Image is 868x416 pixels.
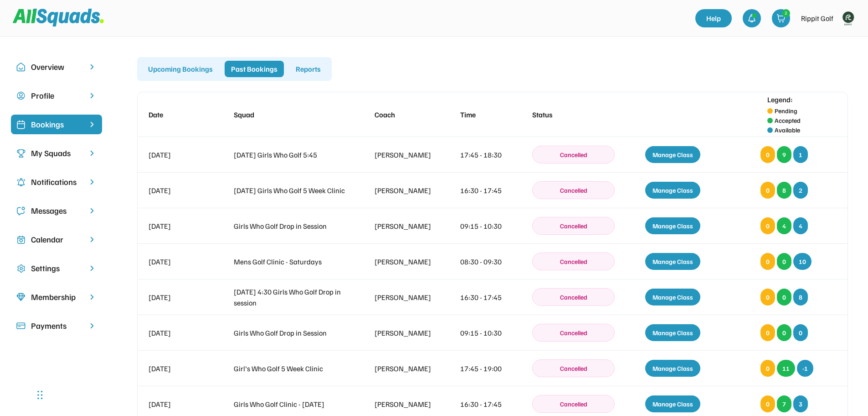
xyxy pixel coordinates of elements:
[777,253,791,270] div: 0
[31,233,82,246] div: Calendar
[375,327,443,338] div: [PERSON_NAME]
[375,399,443,410] div: [PERSON_NAME]
[16,206,26,216] img: Icon%20copy%205.svg
[13,9,104,26] img: Squad%20Logo.svg
[760,146,775,163] div: 0
[801,13,833,24] div: Rippit Golf
[87,293,97,301] img: chevron-right.svg
[747,14,756,23] img: bell-03%20%281%29.svg
[87,63,97,71] img: chevron-right.svg
[142,61,219,77] div: Upcoming Bookings
[793,289,808,305] div: 8
[775,125,800,135] div: Available
[375,363,443,374] div: [PERSON_NAME]
[375,221,443,232] div: [PERSON_NAME]
[31,205,82,217] div: Messages
[87,235,97,244] img: chevron-right.svg
[645,324,700,341] div: Manage Class
[16,91,26,100] img: user-circle.svg
[16,149,26,158] img: Icon%20copy%203.svg
[645,146,700,163] div: Manage Class
[460,327,515,338] div: 09:15 - 10:30
[645,217,700,234] div: Manage Class
[87,91,97,100] img: chevron-right.svg
[16,178,26,187] img: Icon%20copy%204.svg
[532,181,615,199] button: Cancelled
[760,360,775,377] div: 0
[149,221,217,232] div: [DATE]
[460,149,515,160] div: 17:45 - 18:30
[87,120,97,129] img: chevron-right%20copy%203.svg
[760,217,775,234] div: 0
[16,264,26,273] img: Icon%20copy%2016.svg
[760,253,775,270] div: 0
[782,10,790,16] div: 2
[375,292,443,303] div: [PERSON_NAME]
[793,146,808,163] div: 1
[532,253,615,270] button: Cancelled
[31,61,82,73] div: Overview
[16,235,26,244] img: Icon%20copy%207.svg
[375,256,443,267] div: [PERSON_NAME]
[234,149,358,160] div: [DATE] Girls Who Golf 5:45
[760,182,775,199] div: 0
[87,149,97,158] img: chevron-right.svg
[87,178,97,186] img: chevron-right.svg
[793,395,808,412] div: 3
[234,363,358,374] div: Girl's Who Golf 5 Week Clinic
[16,321,26,331] img: Icon%20%2815%29.svg
[767,94,793,105] div: Legend:
[793,182,808,199] div: 2
[793,324,808,341] div: 0
[234,109,358,120] div: Squad
[645,182,700,199] div: Manage Class
[460,185,515,196] div: 16:30 - 17:45
[532,324,615,342] button: Cancelled
[149,292,217,303] div: [DATE]
[532,109,621,120] div: Status
[777,395,791,412] div: 7
[16,293,26,302] img: Icon%20copy%208.svg
[532,288,615,306] button: Cancelled
[777,182,791,199] div: 8
[31,291,82,303] div: Membership
[375,109,443,120] div: Coach
[31,176,82,188] div: Notifications
[149,109,217,120] div: Date
[149,363,217,374] div: [DATE]
[777,289,791,305] div: 0
[375,149,443,160] div: [PERSON_NAME]
[31,147,82,159] div: My Squads
[87,206,97,215] img: chevron-right.svg
[460,256,515,267] div: 08:30 - 09:30
[225,61,284,77] div: Past Bookings
[87,321,97,330] img: chevron-right.svg
[149,399,217,410] div: [DATE]
[149,185,217,196] div: [DATE]
[777,360,795,377] div: 11
[234,256,358,267] div: Mens Golf Clinic - Saturdays
[645,395,700,412] div: Manage Class
[234,221,358,232] div: Girls Who Golf Drop in Session
[645,253,700,270] div: Manage Class
[460,292,515,303] div: 16:30 - 17:45
[234,185,358,196] div: [DATE] Girls Who Golf 5 Week Clinic
[149,327,217,338] div: [DATE]
[532,359,615,377] button: Cancelled
[16,120,26,129] img: Icon%20%2819%29.svg
[234,286,358,308] div: [DATE] 4:30 Girls Who Golf Drop in session
[777,217,791,234] div: 4
[87,264,97,273] img: chevron-right.svg
[645,289,700,305] div: Manage Class
[532,395,615,413] button: Cancelled
[31,320,82,332] div: Payments
[760,289,775,305] div: 0
[234,399,358,410] div: Girls Who Golf Clinic - [DATE]
[793,217,808,234] div: 4
[775,106,797,116] div: Pending
[31,118,82,131] div: Bookings
[375,185,443,196] div: [PERSON_NAME]
[31,262,82,274] div: Settings
[793,253,812,270] div: 10
[777,146,791,163] div: 9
